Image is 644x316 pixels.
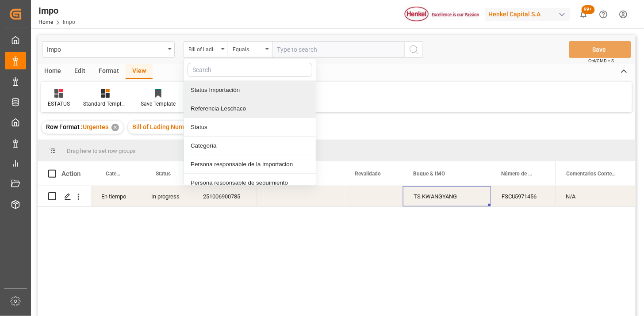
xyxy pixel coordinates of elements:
[485,6,574,23] button: Henkel Capital S.A
[184,99,316,118] div: Referencia Leschaco
[111,124,119,131] div: ✕
[233,43,263,53] div: Equals
[47,43,165,54] div: Impo
[141,100,176,108] div: Save Template
[132,123,193,130] span: Bill of Lading Number
[569,41,631,58] button: Save
[38,4,75,17] div: Impo
[403,186,491,206] div: TS KWANGYANG
[594,4,613,24] button: Help Center
[67,148,136,154] span: Drag here to set row groups
[556,186,636,207] div: Press SPACE to select this row.
[38,64,68,79] div: Home
[272,41,405,58] input: Type to search
[156,171,171,177] span: Status
[92,64,126,79] div: Format
[38,186,257,207] div: Press SPACE to select this row.
[582,5,595,14] span: 99+
[46,123,83,130] span: Row Format :
[141,186,192,206] div: In progress
[188,43,218,53] div: Bill of Lading Number
[38,19,53,25] a: Home
[491,186,553,206] div: FSCU5971456
[501,171,534,177] span: Número de Contenedor
[83,100,127,108] div: Standard Templates
[413,171,445,177] span: Buque & IMO
[48,100,70,108] div: ESTATUS
[61,170,80,178] div: Action
[68,64,92,79] div: Edit
[567,171,617,177] span: Comentarios Contenedor
[184,174,316,192] div: Persona responsable de seguimiento
[188,63,312,77] input: Search
[228,41,272,58] button: open menu
[184,137,316,155] div: Categoría
[405,41,423,58] button: search button
[192,186,257,206] div: 251006900785
[184,155,316,174] div: Persona responsable de la importacion
[126,64,153,79] div: View
[574,4,594,24] button: show 100 new notifications
[106,171,122,177] span: Categoría
[556,186,636,206] div: N/A
[184,118,316,137] div: Status
[42,41,175,58] button: open menu
[405,7,479,22] img: Henkel%20logo.jpg_1689854090.jpg
[355,171,381,177] span: Revalidado
[184,81,316,99] div: Status Importación
[553,186,613,206] div: 4578401101
[485,8,570,21] div: Henkel Capital S.A
[184,41,228,58] button: close menu
[91,186,141,206] div: En tiempo
[589,57,614,64] span: Ctrl/CMD + S
[83,123,108,130] span: Urgentes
